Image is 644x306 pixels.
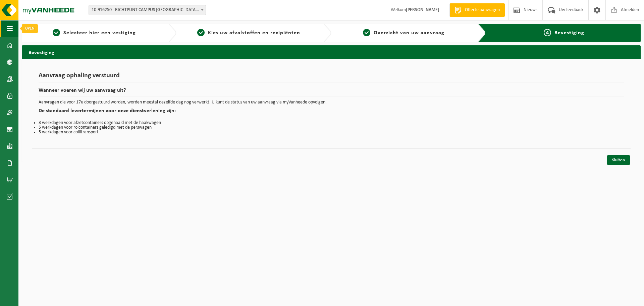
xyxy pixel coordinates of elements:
[335,29,473,37] a: 3Overzicht van uw aanvraag
[39,88,624,97] h2: Wanneer voeren wij uw aanvraag uit?
[544,29,551,36] span: 4
[39,100,624,105] p: Aanvragen die voor 17u doorgestuurd worden, worden meestal dezelfde dag nog verwerkt. U kunt de s...
[39,130,624,135] li: 5 werkdagen voor collitransport
[374,30,444,36] span: Overzicht van uw aanvraag
[449,3,505,17] a: Offerte aanvragen
[406,7,439,12] strong: [PERSON_NAME]
[197,29,205,36] span: 2
[22,45,641,58] h2: Bevestiging
[63,30,136,36] span: Selecteer hier een vestiging
[89,5,206,15] span: 10-916250 - RICHTPUNT CAMPUS GENT OPHAALPUNT 1 - ABDIS 1 - GENT
[53,29,60,36] span: 1
[39,121,624,125] li: 3 werkdagen voor afzetcontainers opgehaald met de haakwagen
[363,29,370,36] span: 3
[180,29,318,37] a: 2Kies uw afvalstoffen en recipiënten
[208,30,300,36] span: Kies uw afvalstoffen en recipiënten
[89,5,206,15] span: 10-916250 - RICHTPUNT CAMPUS GENT OPHAALPUNT 1 - ABDIS 1 - GENT
[463,7,501,13] span: Offerte aanvragen
[39,108,624,117] h2: De standaard levertermijnen voor onze dienstverlening zijn:
[39,125,624,130] li: 5 werkdagen voor rolcontainers geledigd met de perswagen
[607,155,630,165] a: Sluiten
[39,72,624,83] h1: Aanvraag ophaling verstuurd
[554,30,584,36] span: Bevestiging
[25,29,163,37] a: 1Selecteer hier een vestiging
